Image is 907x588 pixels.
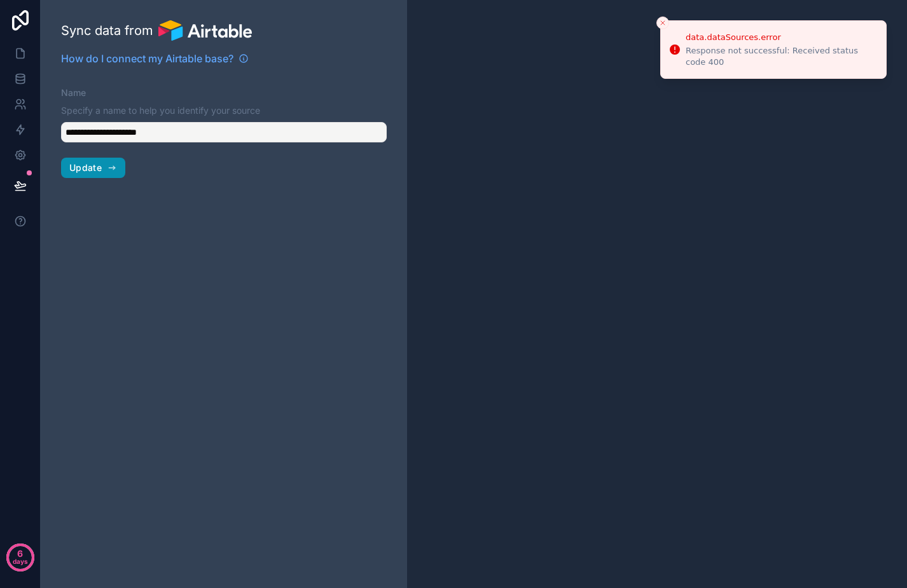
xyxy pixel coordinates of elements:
[69,162,102,174] span: Update
[686,45,876,68] div: Response not successful: Received status code 400
[61,51,233,66] span: How do I connect my Airtable base?
[61,104,387,117] p: Specify a name to help you identify your source
[686,31,876,44] div: data.dataSources.error
[61,51,249,66] a: How do I connect my Airtable base?
[61,158,125,178] button: Update
[61,86,86,99] label: Name
[13,552,28,570] p: days
[17,547,23,560] p: 6
[158,20,252,41] img: Airtable logo
[61,22,153,39] span: Sync data from
[656,17,669,29] button: Close toast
